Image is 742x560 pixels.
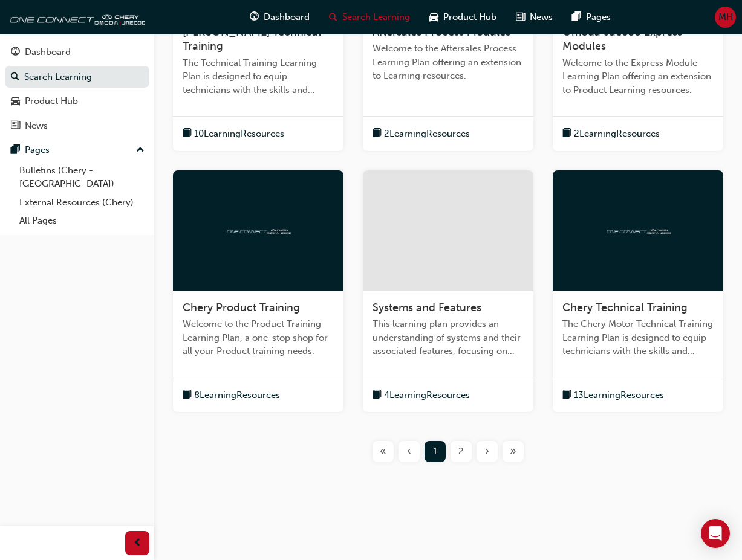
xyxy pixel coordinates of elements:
button: Pages [5,139,149,161]
span: prev-icon [133,536,142,551]
span: Welcome to the Aftersales Process Learning Plan offering an extension to Learning resources. [373,42,524,83]
span: 4 Learning Resources [384,388,470,402]
span: news-icon [516,10,525,25]
button: Page 1 [422,441,448,462]
a: guage-iconDashboard [240,5,319,30]
button: MH [715,7,736,28]
span: book-icon [183,388,192,403]
span: 10 Learning Resources [194,127,284,141]
span: ‹ [407,445,411,459]
span: The Technical Training Learning Plan is designed to equip technicians with the skills and knowled... [183,56,334,97]
a: news-iconNews [506,5,562,30]
a: News [5,115,149,137]
span: Chery Technical Training [562,301,688,314]
span: 2 Learning Resources [384,127,470,141]
span: book-icon [373,126,382,141]
span: book-icon [373,388,382,403]
span: up-icon [136,143,145,158]
img: oneconnect [225,224,291,236]
span: › [485,445,489,459]
a: Bulletins (Chery - [GEOGRAPHIC_DATA]) [15,161,149,193]
a: All Pages [15,211,149,230]
a: Dashboard [5,41,149,63]
span: This learning plan provides an understanding of systems and their associated features, focusing o... [373,317,524,358]
img: oneconnect [605,224,671,236]
span: 8 Learning Resources [194,388,280,402]
span: Product Hub [443,10,496,24]
span: « [380,445,386,459]
div: Dashboard [25,45,71,59]
span: search-icon [11,72,19,83]
span: Search Learning [342,10,410,24]
span: pages-icon [572,10,581,25]
span: car-icon [11,96,20,107]
button: book-icon4LearningResources [373,388,470,403]
a: search-iconSearch Learning [319,5,420,30]
button: Next page [474,441,500,462]
button: DashboardSearch LearningProduct HubNews [5,39,149,139]
button: Previous page [396,441,422,462]
button: book-icon10LearningResources [183,126,284,141]
span: Systems and Features [373,301,481,314]
span: book-icon [183,126,192,141]
span: search-icon [329,10,337,25]
div: Open Intercom Messenger [701,519,730,548]
a: Product Hub [5,90,149,112]
span: Pages [586,10,611,24]
span: Welcome to the Express Module Learning Plan offering an extension to Product Learning resources. [562,56,714,97]
span: Chery Product Training [183,301,300,314]
span: MH [718,10,733,24]
span: 1 [433,445,437,459]
a: pages-iconPages [562,5,620,30]
button: Last page [500,441,526,462]
span: Welcome to the Product Training Learning Plan, a one-stop shop for all your Product training needs. [183,317,334,358]
a: oneconnectChery Product TrainingWelcome to the Product Training Learning Plan, a one-stop shop fo... [173,170,343,413]
span: Aftersales Process Modules [373,25,510,39]
span: guage-icon [250,10,259,25]
a: Systems and FeaturesThis learning plan provides an understanding of systems and their associated ... [363,170,533,413]
a: Search Learning [5,66,149,88]
button: book-icon13LearningResources [562,388,664,403]
span: car-icon [429,10,438,25]
div: News [25,119,48,133]
span: book-icon [562,126,571,141]
span: » [510,445,516,459]
span: The Chery Motor Technical Training Learning Plan is designed to equip technicians with the skills... [562,317,714,358]
button: book-icon2LearningResources [562,126,660,141]
span: news-icon [11,121,20,132]
span: Dashboard [264,10,310,24]
span: Omoda Jaecoo Express Modules [562,25,682,53]
div: Product Hub [25,94,78,108]
button: book-icon2LearningResources [373,126,470,141]
a: car-iconProduct Hub [420,5,506,30]
span: book-icon [562,388,571,403]
a: External Resources (Chery) [15,193,149,212]
span: guage-icon [11,47,20,58]
span: 2 [458,445,464,459]
span: [PERSON_NAME] Technical Training [183,25,321,53]
button: Page 2 [448,441,474,462]
span: 13 Learning Resources [574,388,664,402]
span: News [530,10,553,24]
button: First page [370,441,396,462]
a: oneconnectChery Technical TrainingThe Chery Motor Technical Training Learning Plan is designed to... [553,170,723,413]
div: Pages [25,143,50,157]
span: pages-icon [11,145,20,156]
img: oneconnect [6,5,145,29]
span: 2 Learning Resources [574,127,660,141]
button: book-icon8LearningResources [183,388,280,403]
